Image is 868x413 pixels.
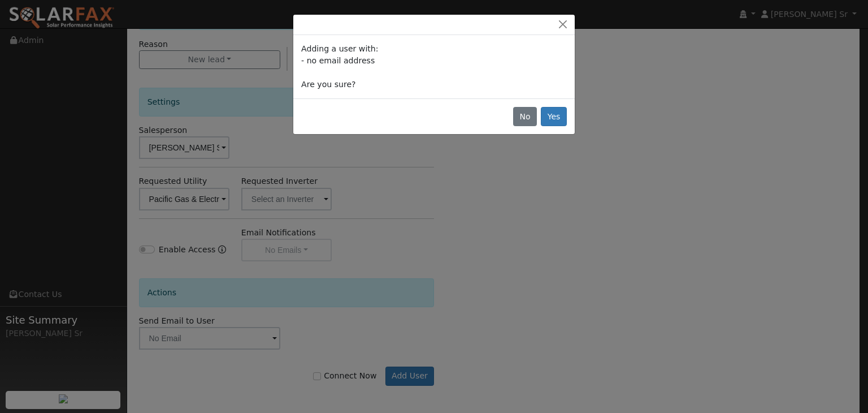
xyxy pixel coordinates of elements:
span: Are you sure? [301,80,355,89]
button: No [513,107,537,126]
span: Adding a user with: [301,44,378,53]
span: - no email address [301,56,375,65]
button: Close [555,19,571,31]
button: Yes [541,107,567,126]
